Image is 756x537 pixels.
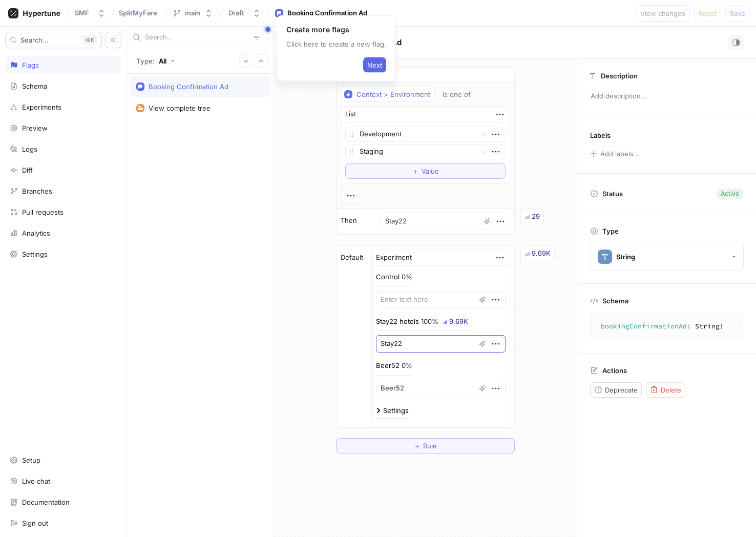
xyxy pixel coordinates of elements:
[586,88,747,105] p: Add description...
[616,253,635,261] div: String
[239,54,253,68] button: Expand all
[287,8,367,18] div: Booking Confirmation Ad
[145,32,249,43] input: Search...
[376,253,412,263] div: Experiment
[119,9,157,16] span: SplitMyFare
[438,87,486,102] button: is one of
[402,274,412,280] div: 0%
[81,35,97,45] div: K
[22,498,70,506] div: Documentation
[159,57,166,65] div: All
[376,272,400,282] p: Control
[341,253,363,263] p: Default
[22,124,48,132] div: Preview
[646,382,685,398] button: Delete
[605,387,638,393] span: Deprecate
[602,187,623,201] p: Status
[75,9,89,17] div: SMF
[725,5,750,22] button: Save
[402,362,412,369] div: 0%
[255,54,268,68] button: Collapse all
[699,10,717,16] span: Reset
[376,361,400,371] p: Beer52
[341,87,435,102] button: Context > Environment
[414,443,421,449] span: ＋
[22,519,48,527] div: Sign out
[22,208,64,216] div: Pull requests
[71,5,110,22] button: SMF
[20,37,49,43] span: Search...
[228,9,244,17] div: Draft
[345,109,356,119] div: List
[694,5,721,22] button: Reset
[449,318,468,325] div: 9.69K
[590,243,744,271] button: String
[345,163,506,179] button: ＋Value
[640,10,685,16] span: View changes
[22,82,47,90] div: Schema
[22,477,50,485] div: Live chat
[376,317,419,327] p: Stay22 hotels
[336,438,515,453] button: ＋Rule
[22,103,61,111] div: Experiments
[602,297,628,305] p: Schema
[602,366,627,375] p: Actions
[5,493,121,511] a: Documentation
[149,82,228,91] div: Booking Confirmation Ad
[590,382,642,398] button: Deprecate
[636,5,690,22] button: View changes
[22,145,37,153] div: Logs
[341,216,357,226] p: Then
[532,212,540,222] div: 29
[595,317,739,336] textarea: bookingConfirmationAd: String!
[169,5,217,22] button: main
[136,57,155,65] p: Type:
[412,168,419,174] span: ＋
[421,318,438,325] div: 100%
[422,168,439,174] span: Value
[721,189,739,198] div: Active
[224,5,265,22] button: Draft
[590,131,611,139] p: Labels
[22,187,52,195] div: Branches
[443,90,471,99] div: is one of
[532,249,551,259] div: 9.69K
[356,90,430,99] div: Context > Environment
[730,10,745,16] span: Save
[383,407,409,414] div: Settings
[5,32,102,48] button: Search...K
[602,227,619,235] p: Type
[22,456,40,464] div: Setup
[586,147,643,160] button: Add labels...
[22,229,50,237] div: Analytics
[133,52,178,70] button: Type: All
[22,61,39,69] div: Flags
[601,72,638,80] p: Description
[381,213,510,230] textarea: Stay22
[423,443,437,449] span: Rule
[185,9,200,17] div: main
[149,104,211,112] div: View complete tree
[22,250,48,258] div: Settings
[376,335,506,353] textarea: Stay22
[376,380,506,397] textarea: Beer52
[22,166,33,174] div: Diff
[661,387,681,393] span: Delete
